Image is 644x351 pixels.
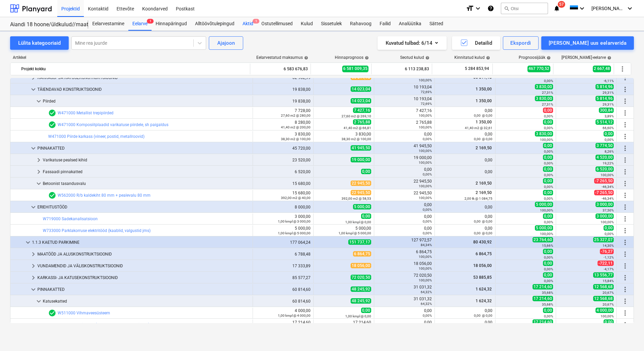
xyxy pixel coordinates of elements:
[58,122,168,127] a: W471000 Komposiitplaadid varikatuse piirdele, sh paigaldus
[377,108,432,118] div: 7 427,16
[621,285,629,294] span: Rohkem tegevusi
[43,166,250,177] div: Fassaadi pinnakatted
[535,225,553,231] span: 5 000,00
[43,217,98,221] a: W719000 Sadekanalisatsioon
[553,4,560,12] i: notifications
[303,56,308,60] span: help
[377,191,432,200] div: 22 945,50
[544,126,553,130] small: 0,00%
[527,66,550,72] span: 467 770,52
[610,319,644,351] iframe: Chat Widget
[256,205,311,209] div: 8 000,00
[238,17,257,31] a: Aktid1
[21,64,247,74] div: Projekt kokku
[519,55,551,60] div: Prognoosijääk
[475,190,492,195] span: 2 169,50
[543,155,553,160] span: 0,00
[593,272,614,278] span: 13 556,77
[474,114,492,117] small: 0,00 @ 0,00
[128,17,152,31] a: Eelarve1
[278,231,311,235] small: 1,00 kmpl @ 5 000,00
[599,108,614,113] span: 300,84
[43,228,151,233] a: W733000 Parklakorruse elektritööd (kaablid, valgustid jms)
[542,103,553,106] small: 27,31%
[37,84,250,95] div: TÄIENDAVAD KONSTRUKTSIOONID
[335,55,369,60] div: Hinnaprognoos
[37,202,250,212] div: ERIEHITUSTÖÖD
[621,180,629,188] span: Rohkem tegevusi
[544,79,553,83] small: 0,00%
[475,87,492,91] span: 1 350,00
[35,156,43,164] span: keyboard_arrow_right
[621,156,629,164] span: Rohkem tegevusi
[377,273,432,282] div: 72 020,50
[35,97,43,105] span: keyboard_arrow_down
[604,225,614,231] span: 0,00
[278,220,311,223] small: 1,00 kmpl @ 3 000,00
[474,137,492,141] small: 0,00 @ 0,00
[438,226,492,235] div: 0,00
[466,4,474,12] i: format_size
[238,17,257,31] div: Aktid
[474,220,492,223] small: 0,00 @ 0,00
[256,252,311,257] div: 6 788,48
[353,119,371,125] span: 2 765,88
[438,158,492,162] div: 0,00
[544,197,553,200] small: 0,00%
[510,39,531,47] div: Ekspordi
[485,56,490,60] span: help
[425,17,447,31] div: Sätted
[621,132,629,141] span: Rohkem tegevusi
[419,196,432,200] small: 100,00%
[43,96,250,107] div: Piirded
[351,275,371,280] span: 72 020,50
[419,255,432,259] small: 100,00%
[595,96,614,101] span: 5 814,96
[376,17,395,31] a: Failid
[474,4,482,12] i: keyboard_arrow_down
[191,17,238,31] div: Alltöövõtulepingud
[423,208,432,211] small: 0,00%
[351,181,371,186] span: 22 945,50
[10,55,251,60] div: Artikkel
[605,138,614,142] small: 0,00%
[605,114,614,118] small: 3,89%
[540,208,553,212] small: 100,00%
[209,36,243,50] button: Ajajoon
[602,185,614,189] small: -46,34%
[377,202,432,212] div: 0,00
[37,261,250,271] div: VUNDAMENDID JA VÄLISKONSTRUKTSIOONID
[595,213,614,219] span: 3 000,00
[504,6,509,11] span: search
[377,85,432,94] div: 10 193,04
[37,249,250,260] div: MAATÖÖD JA ALUSKONSTRUKTSIOONID
[423,137,432,141] small: 0,00%
[281,137,311,141] small: 38,30 m2 @ 100,00
[475,181,492,186] span: 2 169,50
[621,144,629,152] span: Rohkem tegevusi
[544,185,553,189] small: 0,00%
[147,19,154,24] span: 1
[535,84,553,89] span: 3 830,00
[363,56,369,60] span: help
[386,39,439,47] div: Kuvatud tulbad : 6/14
[544,267,553,271] small: 0,00%
[281,114,311,117] small: 27,60 m2 @ 280,00
[29,85,37,93] span: keyboard_arrow_down
[10,21,80,28] div: Aiandi 18 hoone/üldkulud//maatööd (2101944//2101951)
[217,39,235,47] div: Ajajoon
[48,109,56,117] span: Eelarvereal on 1 hinnapakkumist
[257,17,297,31] div: Ostutellimused
[621,227,629,235] span: Rohkem tegevusi
[621,238,629,246] span: Rohkem tegevusi
[353,251,371,257] span: 6 864,75
[256,99,311,104] div: 19 838,00
[605,232,614,236] small: 0,00%
[351,157,371,162] span: 19 000,00
[421,243,432,247] small: 84,34%
[351,145,371,151] span: 41 945,50
[621,203,629,211] span: Rohkem tegevusi
[361,213,371,219] span: 0,00
[351,190,371,195] span: 22 945,50
[419,184,432,188] small: 100,00%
